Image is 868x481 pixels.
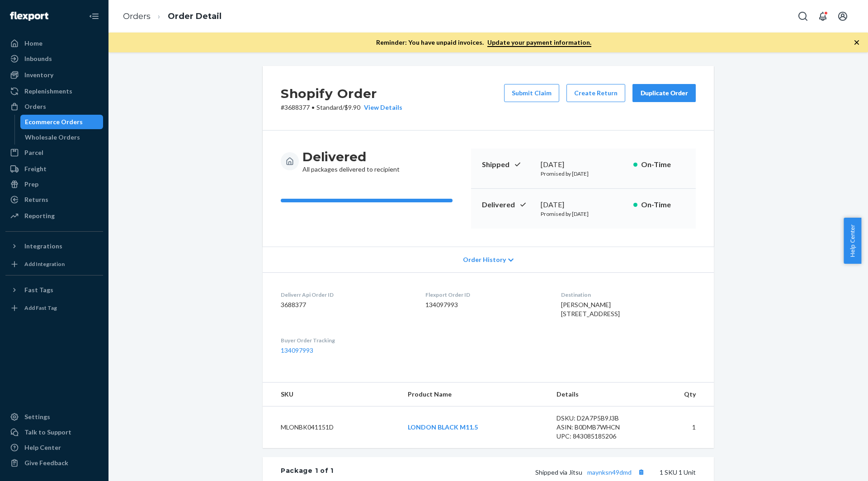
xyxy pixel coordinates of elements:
div: All packages delivered to recipient [302,149,400,174]
th: Details [549,383,649,406]
span: Shipped via Jitsu [535,468,647,476]
img: Flexport logo [10,12,48,21]
a: Parcel [5,145,103,160]
ol: breadcrumbs [116,3,229,30]
div: Give Feedback [24,458,68,467]
div: Prep [24,180,38,189]
div: Add Integration [24,260,65,268]
button: Open notifications [814,7,832,25]
p: Delivered [482,200,533,210]
dd: 3688377 [281,300,411,309]
button: View Details [360,103,402,112]
div: Wholesale Orders [25,133,80,142]
dt: Flexport Order ID [425,291,546,299]
button: Create Return [566,84,625,102]
p: Promised by [DATE] [541,210,626,218]
p: On-Time [641,159,685,170]
div: [DATE] [541,159,626,170]
th: SKU [263,383,401,406]
a: Reporting [5,209,103,223]
button: Help Center [844,218,861,264]
button: Fast Tags [5,283,103,297]
span: Standard [316,103,342,111]
div: Add Fast Tag [24,304,57,312]
p: Reminder: You have unpaid invoices. [376,38,591,47]
div: Inventory [24,70,53,79]
a: Settings [5,410,103,424]
div: Help Center [24,443,61,452]
button: Open Search Box [794,7,812,25]
th: Qty [649,383,714,406]
button: Copy tracking number [635,466,647,478]
div: Parcel [24,148,43,157]
h3: Delivered [302,149,400,165]
div: Reporting [24,211,55,220]
button: Talk to Support [5,425,103,439]
td: MLONBK041151D [263,406,401,448]
button: Give Feedback [5,456,103,470]
div: Returns [24,195,48,204]
div: ASIN: B0DMB7WHCN [557,423,642,432]
a: Orders [123,11,151,21]
a: Update your payment information. [487,38,591,47]
a: Returns [5,192,103,207]
th: Product Name [401,383,549,406]
div: Integrations [24,242,62,251]
a: maynksn49dmd [587,468,632,476]
div: Orders [24,102,46,111]
dd: 134097993 [425,300,546,309]
span: [PERSON_NAME] [STREET_ADDRESS] [561,301,620,318]
button: Close Navigation [85,7,103,25]
a: Home [5,36,103,51]
a: Inbounds [5,51,103,66]
a: Replenishments [5,84,103,98]
iframe: Opens a widget where you can chat to one of our agents [811,454,859,476]
span: • [311,103,315,111]
a: Freight [5,162,103,176]
a: Prep [5,177,103,191]
p: Promised by [DATE] [541,170,626,177]
div: Home [24,39,42,48]
div: Duplicate Order [640,89,688,98]
a: LONDON BLACK M11.5 [408,423,478,431]
div: Ecommerce Orders [25,117,83,126]
div: Package 1 of 1 [281,466,334,478]
dt: Destination [561,291,696,299]
a: 134097993 [281,346,313,354]
td: 1 [649,406,714,448]
div: Fast Tags [24,285,53,294]
button: Submit Claim [504,84,559,102]
div: Replenishments [24,87,72,96]
p: On-Time [641,200,685,210]
a: Wholesale Orders [20,130,104,145]
a: Add Fast Tag [5,301,103,315]
a: Order Detail [168,11,222,21]
div: UPC: 843085185206 [557,432,642,441]
p: Shipped [482,159,533,170]
a: Ecommerce Orders [20,115,104,129]
a: Orders [5,99,103,114]
a: Help Center [5,440,103,455]
div: Settings [24,412,50,421]
div: [DATE] [541,200,626,210]
button: Integrations [5,239,103,253]
span: Order History [463,255,506,264]
a: Inventory [5,68,103,82]
div: Talk to Support [24,428,71,437]
h2: Shopify Order [281,84,402,103]
p: # 3688377 / $9.90 [281,103,402,112]
div: 1 SKU 1 Unit [334,466,696,478]
div: Inbounds [24,54,52,63]
div: Freight [24,164,47,173]
dt: Deliverr Api Order ID [281,291,411,299]
div: DSKU: D2A7P5B9J3B [557,414,642,423]
a: Add Integration [5,257,103,271]
button: Duplicate Order [632,84,696,102]
button: Open account menu [834,7,852,25]
dt: Buyer Order Tracking [281,336,411,344]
